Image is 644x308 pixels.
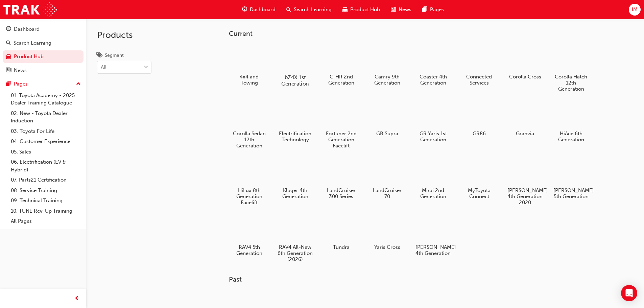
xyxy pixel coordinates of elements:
div: Segment [105,52,124,59]
a: Product Hub [3,50,84,63]
span: Product Hub [350,6,380,14]
div: News [14,67,27,74]
a: Coaster 4th Generation [413,43,453,88]
a: GR Yaris 1st Generation [413,100,453,145]
span: IM [632,6,638,14]
a: 01. Toyota Academy - 2025 Dealer Training Catalogue [8,90,84,108]
a: [PERSON_NAME] 4th Generation 2020 [505,157,545,208]
span: News [399,6,411,14]
a: Connected Services [459,43,499,88]
div: Open Intercom Messenger [621,285,637,301]
span: news-icon [391,5,396,14]
a: bZ4X 1st Generation [275,43,315,88]
a: 09. Technical Training [8,195,84,206]
a: All Pages [8,216,84,227]
h5: HiAce 6th Generation [553,131,589,143]
span: guage-icon [242,5,247,14]
h5: Corolla Sedan 12th Generation [232,131,267,149]
a: C-HR 2nd Generation [321,43,361,88]
h5: Mirai 2nd Generation [415,187,451,199]
a: 07. Parts21 Certification [8,175,84,185]
a: 05. Sales [8,147,84,157]
h5: [PERSON_NAME] 4th Generation [415,244,451,256]
a: Yaris Cross [367,213,407,253]
h5: LandCruiser 300 Series [324,187,359,199]
span: Dashboard [250,6,276,14]
h2: Products [97,30,151,41]
h5: GR Supra [369,131,405,137]
span: pages-icon [422,5,427,14]
a: Corolla Hatch 12th Generation [551,43,591,94]
span: prev-icon [74,294,79,303]
a: GR Supra [367,100,407,139]
img: Trak [3,2,57,17]
a: Dashboard [3,23,84,35]
span: pages-icon [6,81,11,87]
a: Corolla Sedan 12th Generation [229,100,269,151]
a: Search Learning [3,37,84,49]
a: LandCruiser 70 [367,157,407,202]
h5: Electrification Technology [278,131,313,143]
a: 03. Toyota For Life [8,126,84,137]
a: 4x4 and Towing [229,43,269,88]
h3: Current [229,30,613,38]
a: 06. Electrification (EV & Hybrid) [8,157,84,175]
h5: Coaster 4th Generation [415,74,451,86]
h3: Past [229,276,613,283]
h5: HiLux 8th Generation Facelift [232,187,267,206]
a: Camry 9th Generation [367,43,407,88]
a: pages-iconPages [417,3,449,17]
h5: RAV4 All-New 6th Generation (2026) [278,244,313,262]
h5: bZ4X 1st Generation [276,74,314,87]
span: search-icon [286,5,291,14]
a: 10. TUNE Rev-Up Training [8,206,84,216]
a: Corolla Cross [505,43,545,82]
a: [PERSON_NAME] 5th Generation [551,157,591,202]
div: All [101,64,106,71]
div: Search Learning [14,39,51,47]
h5: [PERSON_NAME] 5th Generation [553,187,589,199]
span: up-icon [76,80,81,89]
h5: Camry 9th Generation [369,74,405,86]
h5: Tundra [324,244,359,250]
h5: [PERSON_NAME] 4th Generation 2020 [507,187,543,206]
a: News [3,64,84,77]
h5: Kluger 4th Generation [278,187,313,199]
a: HiAce 6th Generation [551,100,591,145]
span: news-icon [6,68,11,74]
a: MyToyota Connect [459,157,499,202]
a: LandCruiser 300 Series [321,157,361,202]
h5: Corolla Hatch 12th Generation [553,74,589,92]
a: GR86 [459,100,499,139]
a: guage-iconDashboard [237,3,281,17]
a: 04. Customer Experience [8,136,84,147]
a: search-iconSearch Learning [281,3,337,17]
span: Search Learning [294,6,332,14]
a: car-iconProduct Hub [337,3,385,17]
a: news-iconNews [385,3,417,17]
span: down-icon [144,63,148,72]
a: 02. New - Toyota Dealer Induction [8,108,84,126]
a: Granvia [505,100,545,139]
a: Electrification Technology [275,100,315,145]
h5: GR86 [461,131,497,137]
h5: MyToyota Connect [461,187,497,199]
h5: Connected Services [461,74,497,86]
a: HiLux 8th Generation Facelift [229,157,269,208]
a: 08. Service Training [8,185,84,196]
h5: GR Yaris 1st Generation [415,131,451,143]
span: search-icon [6,40,11,46]
a: [PERSON_NAME] 4th Generation [413,213,453,259]
span: tags-icon [97,53,102,59]
h5: Granvia [507,131,543,137]
button: IM [629,4,641,16]
h5: Fortuner 2nd Generation Facelift [324,131,359,149]
a: Kluger 4th Generation [275,157,315,202]
h5: RAV4 5th Generation [232,244,267,256]
a: Fortuner 2nd Generation Facelift [321,100,361,151]
h5: C-HR 2nd Generation [324,74,359,86]
a: Tundra [321,213,361,253]
h5: Yaris Cross [369,244,405,250]
h5: Corolla Cross [507,74,543,80]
